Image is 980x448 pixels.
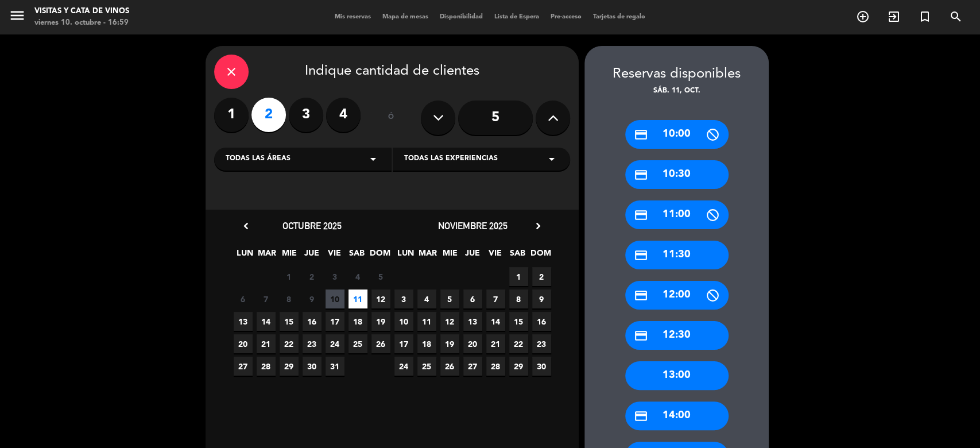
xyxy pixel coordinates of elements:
i: arrow_drop_down [545,152,559,166]
span: MIE [280,246,299,265]
span: 14 [486,312,505,331]
span: 11 [417,312,436,331]
span: 7 [257,289,276,308]
span: 1 [280,267,299,286]
span: 10 [326,289,344,308]
span: 19 [371,312,390,331]
span: 25 [417,357,436,376]
span: 25 [348,334,367,353]
span: JUE [303,246,321,265]
span: 26 [440,357,459,376]
i: chevron_left [240,220,252,232]
i: turned_in_not [918,10,932,24]
span: Mis reservas [329,14,377,20]
span: 30 [303,357,321,376]
span: 22 [280,334,299,353]
span: DOM [370,246,389,265]
span: VIE [325,246,344,265]
span: 29 [280,357,299,376]
span: MAR [419,246,437,265]
div: viernes 10. octubre - 16:59 [34,17,129,29]
span: 29 [509,357,528,376]
span: 9 [303,289,321,308]
span: 24 [394,357,413,376]
span: 27 [463,357,482,376]
div: 12:30 [625,321,729,350]
span: 6 [234,289,253,308]
span: 14 [257,312,276,331]
i: credit_card [634,128,648,142]
i: search [949,10,963,24]
button: menu [9,7,26,28]
i: add_circle_outline [856,10,870,24]
span: 20 [463,334,482,353]
i: chevron_right [532,220,544,232]
span: SAB [508,246,527,265]
span: 10 [394,312,413,331]
span: 19 [440,334,459,353]
span: JUE [463,246,482,265]
span: 11 [348,289,367,308]
span: 2 [532,267,551,286]
span: 23 [303,334,321,353]
span: octubre 2025 [282,220,342,231]
div: 13:00 [625,361,729,390]
div: 10:00 [625,120,729,149]
span: 6 [463,289,482,308]
div: 10:30 [625,160,729,189]
span: 3 [326,267,344,286]
label: 3 [289,98,323,132]
label: 1 [214,98,249,132]
i: credit_card [634,168,648,182]
i: close [224,65,238,79]
i: credit_card [634,409,648,423]
span: 8 [280,289,299,308]
span: MIE [441,246,460,265]
span: Lista de Espera [489,14,545,20]
span: 15 [280,312,299,331]
span: 22 [509,334,528,353]
span: 13 [234,312,253,331]
span: Todas las áreas [226,153,290,165]
i: credit_card [634,288,648,303]
span: 5 [440,289,459,308]
span: 17 [326,312,344,331]
span: LUN [235,246,254,265]
span: 12 [440,312,459,331]
span: Pre-acceso [545,14,587,20]
label: 2 [251,98,286,132]
span: 28 [486,357,505,376]
span: 23 [532,334,551,353]
span: 28 [257,357,276,376]
span: 1 [509,267,528,286]
div: sáb. 11, oct. [584,86,769,97]
span: 15 [509,312,528,331]
span: VIE [486,246,505,265]
i: menu [9,7,26,24]
div: Reservas disponibles [584,63,769,86]
span: 24 [326,334,344,353]
span: 20 [234,334,253,353]
span: Tarjetas de regalo [587,14,651,20]
div: Indique cantidad de clientes [214,55,570,89]
span: noviembre 2025 [438,220,508,231]
span: 12 [371,289,390,308]
span: 17 [394,334,413,353]
span: 21 [257,334,276,353]
span: 16 [532,312,551,331]
i: arrow_drop_down [366,152,380,166]
span: 4 [348,267,367,286]
div: 12:00 [625,281,729,310]
span: 8 [509,289,528,308]
span: 5 [371,267,390,286]
span: Disponibilidad [434,14,489,20]
div: 11:00 [625,200,729,229]
i: exit_to_app [887,10,901,24]
span: LUN [396,246,415,265]
i: credit_card [634,248,648,262]
div: 11:30 [625,241,729,269]
span: Todas las experiencias [404,153,498,165]
span: 18 [417,334,436,353]
span: 30 [532,357,551,376]
span: 27 [234,357,253,376]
